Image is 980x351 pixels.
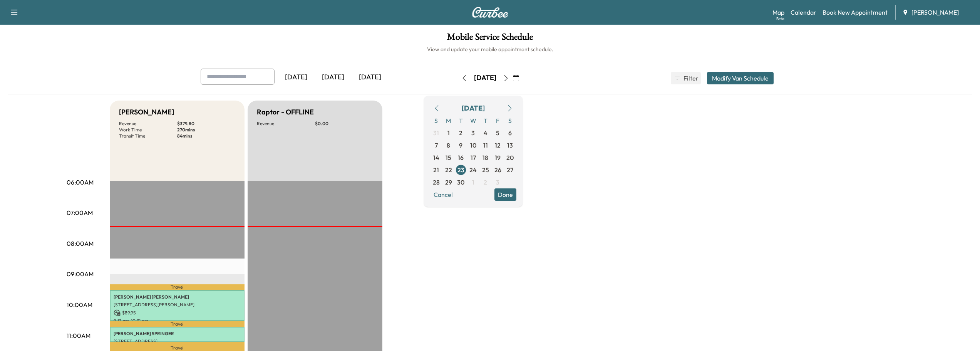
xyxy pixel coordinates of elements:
span: T [455,114,467,127]
div: Beta [776,16,784,22]
span: 30 [457,178,464,187]
span: 29 [445,178,452,187]
p: Revenue [257,121,315,127]
p: Transit Time [119,133,177,139]
a: MapBeta [772,8,784,17]
div: [DATE] [315,69,352,86]
span: 19 [495,153,501,162]
span: 17 [471,153,476,162]
span: 22 [445,165,452,175]
span: 14 [433,153,439,162]
span: 15 [446,153,451,162]
p: Revenue [119,121,177,127]
span: 16 [458,153,464,162]
span: 23 [457,165,464,175]
span: 27 [507,165,513,175]
span: 28 [433,178,440,187]
span: 10 [470,141,476,150]
span: 8 [447,141,450,150]
p: $ 89.95 [114,309,241,316]
p: 270 mins [177,127,235,133]
p: 08:00AM [67,239,94,248]
span: M [442,114,455,127]
span: 3 [471,128,475,138]
button: Modify Van Schedule [707,72,774,84]
div: [DATE] [474,73,496,83]
p: $ 0.00 [315,121,373,127]
span: 9 [459,141,462,150]
span: 12 [495,141,501,150]
span: 26 [494,165,501,175]
span: 18 [482,153,488,162]
span: 31 [433,128,439,138]
span: 3 [496,178,499,187]
p: $ 379.80 [177,121,235,127]
span: 20 [506,153,514,162]
p: [STREET_ADDRESS] [114,338,241,344]
span: 21 [433,165,439,175]
span: Filter [683,74,697,83]
p: [PERSON_NAME] [PERSON_NAME] [114,294,241,300]
button: Filter [671,72,701,84]
span: F [492,114,504,127]
p: 11:00AM [67,331,90,340]
a: Book New Appointment [823,8,888,17]
p: Work Time [119,127,177,133]
h5: Raptor - OFFLINE [257,107,314,118]
span: S [504,114,516,127]
span: 7 [435,141,438,150]
span: W [467,114,479,127]
h6: View and update your mobile appointment schedule. [8,45,972,53]
a: Calendar [791,8,816,17]
span: 25 [482,165,489,175]
p: Travel [110,284,245,290]
p: 9:31 am - 10:31 am [114,318,241,324]
span: 1 [472,178,474,187]
span: S [430,114,442,127]
span: 2 [484,178,487,187]
p: [STREET_ADDRESS][PERSON_NAME] [114,302,241,308]
span: 6 [508,128,512,138]
h5: [PERSON_NAME] [119,107,174,118]
span: 11 [483,141,488,150]
p: 10:00AM [67,300,92,309]
p: 09:00AM [67,269,94,279]
div: [DATE] [352,69,389,86]
div: [DATE] [462,103,485,114]
p: 84 mins [177,133,235,139]
span: 2 [459,128,462,138]
span: [PERSON_NAME] [911,8,959,17]
span: 24 [469,165,477,175]
p: 06:00AM [67,178,94,187]
span: 1 [447,128,450,138]
div: [DATE] [278,69,315,86]
img: Curbee Logo [472,7,509,18]
p: [PERSON_NAME] SPRINGER [114,331,241,337]
button: Done [494,188,516,201]
p: Travel [110,321,245,327]
p: 07:00AM [67,208,93,217]
span: 13 [507,141,513,150]
h1: Mobile Service Schedule [8,32,972,45]
button: Cancel [430,188,456,201]
span: 5 [496,128,499,138]
span: T [479,114,492,127]
span: 4 [484,128,487,138]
